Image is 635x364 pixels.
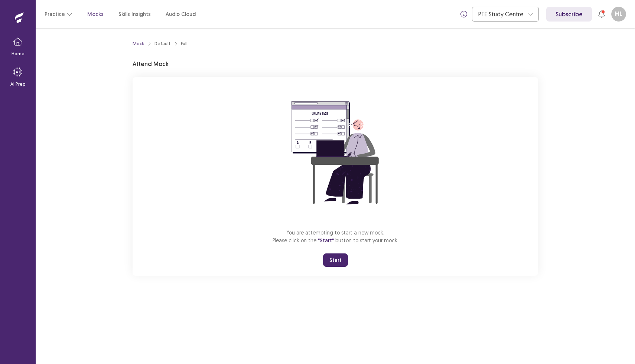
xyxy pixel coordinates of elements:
p: AI Prep [10,81,26,88]
a: Mock [133,40,144,47]
div: Full [181,40,188,47]
img: attend-mock [268,86,402,220]
div: PTE Study Centre [478,7,524,21]
a: Mocks [87,10,104,18]
span: "Start" [318,237,334,244]
button: HL [611,7,626,22]
button: Practice [45,7,72,21]
button: Start [323,253,348,267]
a: Skills Insights [118,10,151,18]
a: Subscribe [546,7,592,22]
p: You are attempting to start a new mock. Please click on the button to start your mock. [273,229,398,245]
nav: breadcrumb [133,40,188,47]
button: info [457,7,470,21]
a: Audio Cloud [166,10,196,18]
div: Default [154,40,170,47]
p: Home [12,50,25,57]
p: Attend Mock [133,59,169,68]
